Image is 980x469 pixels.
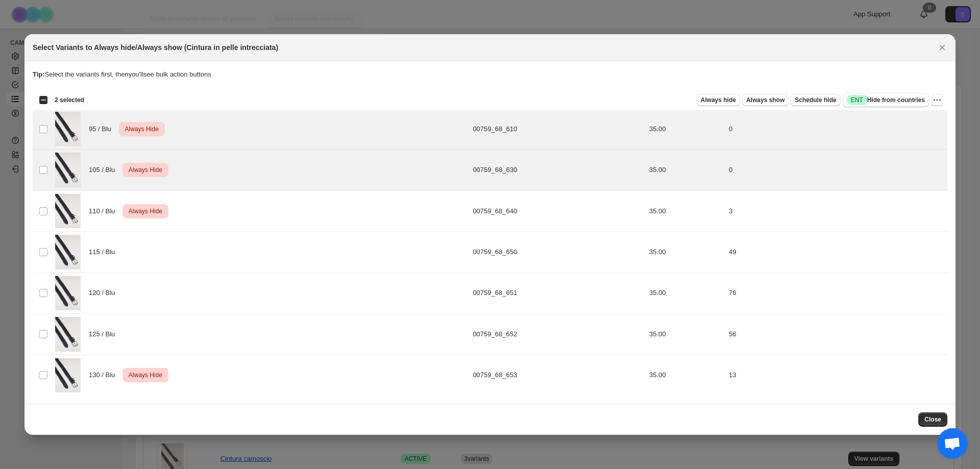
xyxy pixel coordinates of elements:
td: 0 [726,108,947,149]
span: 125 / Blu [89,329,120,339]
td: 35.00 [646,190,726,231]
span: Close [924,415,941,424]
td: 35.00 [646,314,726,355]
td: 00759_68_653 [470,355,646,396]
img: 00759_68_a67a48710908e831040599de15b5f666.jpg [55,194,81,228]
span: 130 / Blu [89,370,120,380]
button: Always hide [697,94,740,106]
button: Always show [742,94,789,106]
div: Aprire la chat [937,428,968,459]
span: 110 / Blu [89,206,120,216]
button: More actions [931,94,943,106]
span: 105 / Blu [89,165,120,175]
td: 0 [726,150,947,190]
td: 00759_68_630 [470,150,646,190]
td: 35.00 [646,150,726,190]
td: 00759_68_640 [470,190,646,231]
button: Close [935,40,949,55]
span: Always Hide [123,123,161,135]
span: Always Hide [127,369,164,381]
td: 13 [726,355,947,396]
span: Hide from countries [847,95,925,105]
td: 35.00 [646,108,726,149]
img: 00759_68_a67a48710908e831040599de15b5f666.jpg [55,276,81,310]
td: 00759_68_652 [470,314,646,355]
img: 00759_68_a67a48710908e831040599de15b5f666.jpg [55,358,81,392]
span: 120 / Blu [89,288,120,298]
td: 00759_68_651 [470,273,646,313]
img: 00759_68_a67a48710908e831040599de15b5f666.jpg [55,317,81,351]
span: Always Hide [127,205,164,217]
span: Always Hide [127,164,164,176]
button: Schedule hide [791,94,840,106]
p: Select the variants first, then you'll see bulk action buttons [33,69,947,80]
img: 00759_68_a67a48710908e831040599de15b5f666.jpg [55,112,81,146]
span: Always hide [701,96,736,104]
button: SuccessENTHide from countries [843,93,929,107]
h2: Select Variants to Always hide/Always show (Cintura in pelle intrecciata) [33,42,278,53]
td: 35.00 [646,273,726,313]
td: 00759_68_610 [470,108,646,149]
img: 00759_68_a67a48710908e831040599de15b5f666.jpg [55,235,81,269]
span: 115 / Blu [89,247,120,257]
img: 00759_68_a67a48710908e831040599de15b5f666.jpg [55,153,81,187]
button: Close [918,412,947,427]
td: 49 [726,232,947,273]
td: 00759_68_650 [470,232,646,273]
td: 3 [726,190,947,231]
span: Schedule hide [795,96,836,104]
td: 76 [726,273,947,313]
td: 35.00 [646,232,726,273]
td: 35.00 [646,355,726,396]
td: 56 [726,314,947,355]
span: 2 selected [55,96,84,104]
span: 95 / Blu [89,124,117,134]
strong: Tip: [33,70,45,78]
span: ENT [851,96,863,104]
span: Always show [746,96,785,104]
